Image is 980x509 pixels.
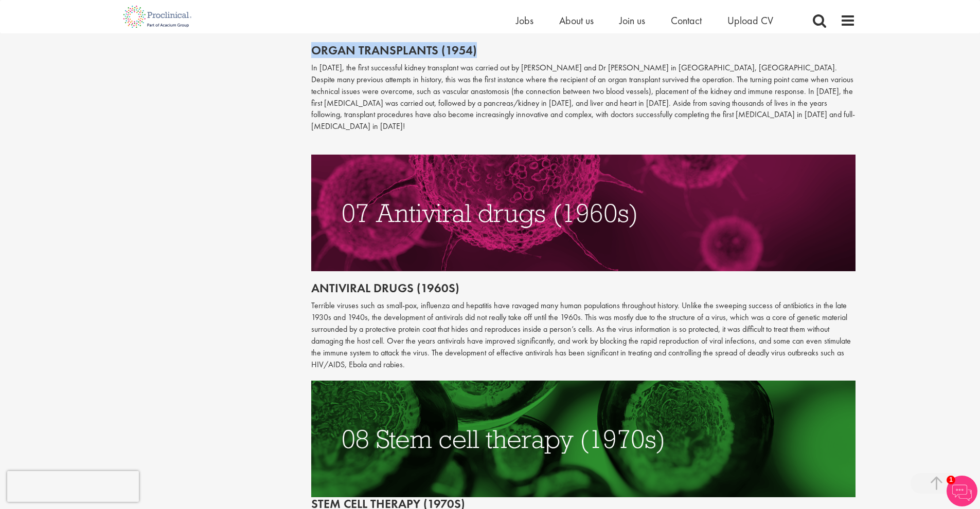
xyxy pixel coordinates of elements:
[516,14,533,27] a: Jobs
[619,14,645,27] a: Join us
[311,280,459,296] span: Antiviral drugs (1960s)
[311,62,856,133] p: In [DATE], the first successful kidney transplant was carried out by [PERSON_NAME] and Dr [PERSON...
[311,300,856,370] p: Terrible viruses such as small-pox, influenza and hepatitis have ravaged many human populations t...
[947,476,955,484] span: 1
[7,471,139,502] iframe: reCAPTCHA
[727,14,773,27] a: Upload CV
[311,44,856,57] h2: Organ transplants (1954)
[947,476,977,506] img: Chatbot
[559,14,594,27] a: About us
[671,14,702,27] a: Contact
